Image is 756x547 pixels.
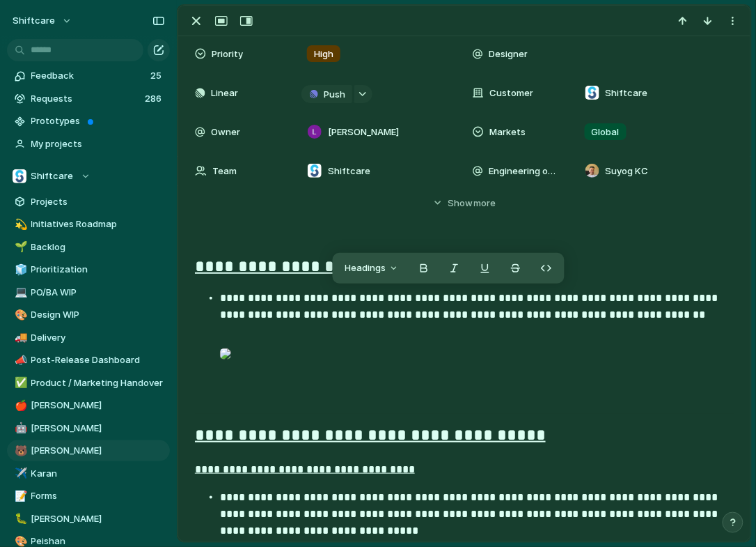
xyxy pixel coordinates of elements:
[314,47,333,61] span: High
[15,488,24,504] div: 📝
[345,261,386,275] span: Headings
[13,399,26,413] button: 🍎
[15,465,24,481] div: ✈️
[15,353,24,369] div: 📣
[7,88,170,109] a: Requests286
[13,376,26,390] button: ✅
[6,10,79,32] button: shiftcare
[324,88,345,102] span: Push
[31,114,165,128] span: Prototypes
[31,444,165,458] span: [PERSON_NAME]
[31,217,165,231] span: Initiatives Roadmap
[7,509,170,530] a: 🐛[PERSON_NAME]
[31,137,165,151] span: My projects
[150,69,164,83] span: 25
[7,328,170,348] a: 🚚Delivery
[7,418,170,439] a: 🤖[PERSON_NAME]
[7,395,170,416] a: 🍎[PERSON_NAME]
[15,239,24,255] div: 🌱
[7,192,170,213] a: Projects
[31,263,165,277] span: Prioritization
[328,164,370,178] span: Shiftcare
[15,330,24,346] div: 🚚
[31,331,165,345] span: Delivery
[31,286,165,300] span: PO/BA WIP
[31,399,165,413] span: [PERSON_NAME]
[13,512,26,526] button: 🐛
[7,166,170,187] button: Shiftcare
[211,125,240,139] span: Owner
[15,307,24,323] div: 🎨
[328,125,399,139] span: [PERSON_NAME]
[13,467,26,481] button: ✈️
[31,489,165,503] span: Forms
[31,240,165,254] span: Backlog
[31,512,165,526] span: [PERSON_NAME]
[13,444,26,458] button: 🐻
[145,92,164,106] span: 286
[489,86,533,100] span: Customer
[31,353,165,367] span: Post-Release Dashboard
[7,305,170,325] a: 🎨Design WIP
[592,125,620,139] span: Global
[7,259,170,280] a: 🧊Prioritization
[15,443,24,459] div: 🐻
[31,69,146,83] span: Feedback
[7,214,170,235] a: 💫Initiatives Roadmap
[195,190,734,215] button: Showmore
[13,217,26,231] button: 💫
[15,217,24,233] div: 💫
[15,284,24,300] div: 💻
[337,257,407,279] button: Headings
[7,486,170,507] a: 📝Forms
[31,422,165,436] span: [PERSON_NAME]
[13,489,26,503] button: 📝
[448,197,473,210] span: Show
[301,85,352,103] button: Push
[13,263,26,277] button: 🧊
[7,282,170,303] a: 💻PO/BA WIP
[15,511,24,527] div: 🐛
[13,331,26,345] button: 🚚
[489,47,528,61] span: Designer
[15,398,24,414] div: 🍎
[606,86,648,100] span: Shiftcare
[15,375,24,391] div: ✅
[13,308,26,322] button: 🎨
[489,164,562,178] span: Engineering owner
[7,373,170,394] a: ✅Product / Marketing Handover
[31,308,165,322] span: Design WIP
[7,237,170,258] a: 🌱Backlog
[7,66,170,86] a: Feedback25
[7,111,170,132] a: Prototypes
[13,422,26,436] button: 🤖
[7,350,170,371] a: 📣Post-Release Dashboard
[13,353,26,367] button: 📣
[212,164,237,178] span: Team
[13,240,26,254] button: 🌱
[31,467,165,481] span: Karan
[7,463,170,484] a: ✈️Karan
[212,47,243,61] span: Priority
[31,376,165,390] span: Product / Marketing Handover
[489,125,526,139] span: Markets
[13,14,55,28] span: shiftcare
[211,86,238,100] span: Linear
[15,420,24,436] div: 🤖
[31,195,165,209] span: Projects
[606,164,649,178] span: Suyog KC
[15,262,24,278] div: 🧊
[474,197,496,210] span: more
[7,440,170,461] a: 🐻[PERSON_NAME]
